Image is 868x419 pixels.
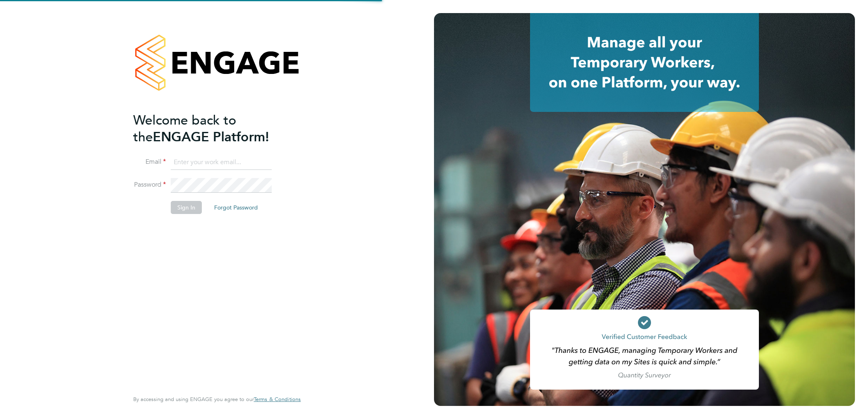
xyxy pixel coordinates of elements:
[208,201,264,214] button: Forgot Password
[133,396,301,403] span: By accessing and using ENGAGE you agree to our
[133,158,166,166] label: Email
[133,112,236,145] span: Welcome back to the
[254,396,301,403] a: Terms & Conditions
[171,201,202,214] button: Sign In
[133,181,166,189] label: Password
[133,112,293,145] h2: ENGAGE Platform!
[171,155,272,170] input: Enter your work email...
